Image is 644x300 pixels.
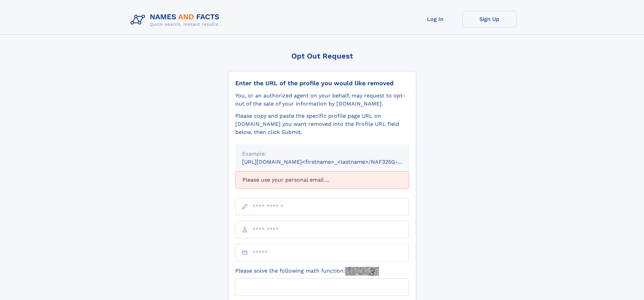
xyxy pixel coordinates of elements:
a: Log In [408,11,462,27]
div: Enter the URL of the profile you would like removed [235,79,409,87]
div: Please use your personal email ... [235,171,409,188]
a: Sign Up [462,11,517,27]
img: Logo Names and Facts [128,11,225,29]
label: Please solve the following math function: [235,267,379,276]
div: You, or an authorized agent on your behalf, may request to opt-out of the sale of your informatio... [235,92,409,108]
div: Opt Out Request [228,52,416,60]
small: [URL][DOMAIN_NAME]<firstname>_<lastname>/NAF325G-xxxxxxxx [242,159,422,165]
div: Please copy and paste the specific profile page URL on [DOMAIN_NAME] you want removed into the Pr... [235,112,409,136]
div: Example: [242,150,402,158]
